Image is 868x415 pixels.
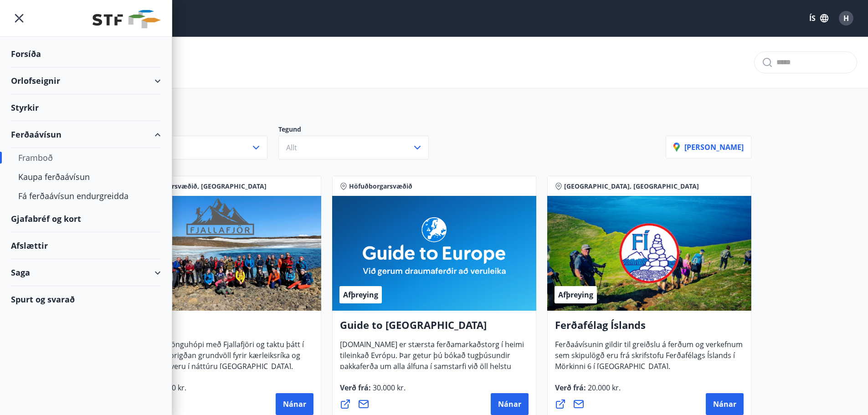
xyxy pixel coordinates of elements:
div: Forsíða [11,41,161,67]
span: Afþreying [343,290,378,300]
div: Fá ferðaávísun endurgreidda [18,186,154,205]
span: Nánar [283,399,306,409]
span: H [843,13,849,23]
button: menu [11,10,27,26]
button: Nánar [276,393,313,415]
div: Ferðaávísun [11,121,161,148]
button: H [835,7,857,29]
h4: Guide to [GEOGRAPHIC_DATA] [340,318,529,339]
div: Gjafabréf og kort [11,205,161,232]
p: [PERSON_NAME] [673,142,744,152]
span: Vertu með í gönguhópi með Fjallafjöri og taktu þátt í að skapa heilbrigðan grundvöll fyrir kærlei... [125,339,304,379]
div: Framboð [18,148,154,167]
span: 20.000 kr. [586,383,621,393]
h4: Fjallafjör [125,318,313,339]
button: Nánar [491,393,529,415]
span: Verð frá : [555,383,621,400]
span: 30.000 kr. [371,383,406,393]
p: Tegund [278,125,440,136]
button: Nánar [706,393,744,415]
button: [PERSON_NAME] [666,136,751,159]
div: Saga [11,259,161,286]
span: Höfuðborgarsvæðið [349,182,412,191]
span: Nánar [498,399,521,409]
h4: Ferðafélag Íslands [555,318,744,339]
span: [DOMAIN_NAME] er stærsta ferðamarkaðstorg í heimi tileinkað Evrópu. Þar getur þú bókað tugþúsundi... [340,339,524,400]
div: Spurt og svarað [11,286,161,313]
span: Verð frá : [340,383,406,400]
button: Allt [278,136,429,159]
div: Afslættir [11,232,161,259]
div: Styrkir [11,94,161,121]
button: ÍS [804,10,833,26]
div: Orlofseignir [11,67,161,94]
div: Kaupa ferðaávísun [18,167,154,186]
span: Afþreying [558,290,593,300]
span: Höfuðborgarsvæðið, [GEOGRAPHIC_DATA] [134,182,267,191]
img: union_logo [92,10,161,28]
button: Allt [117,136,267,159]
p: Svæði [117,125,278,136]
span: Ferðaávísunin gildir til greiðslu á ferðum og verkefnum sem skipulögð eru frá skrifstofu Ferðafél... [555,339,743,379]
span: [GEOGRAPHIC_DATA], [GEOGRAPHIC_DATA] [564,182,699,191]
span: Nánar [713,399,736,409]
span: Allt [286,143,297,153]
